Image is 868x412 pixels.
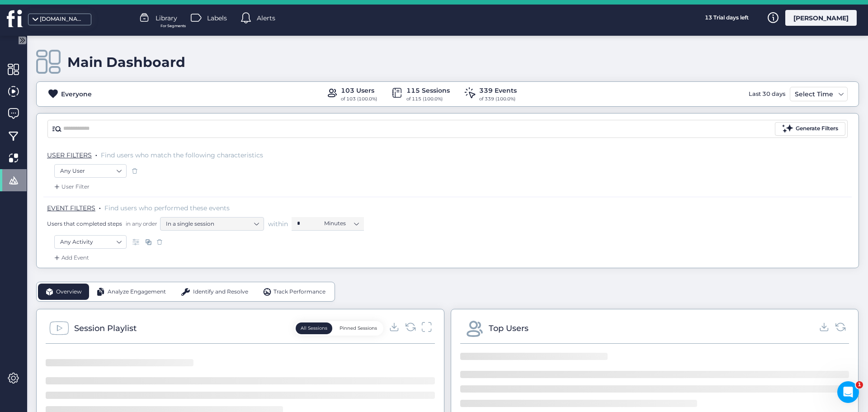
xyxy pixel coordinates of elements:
span: Find users who match the following characteristics [101,151,263,159]
div: Last 30 days [746,87,788,101]
span: Track Performance [274,288,325,296]
span: in any order [124,220,157,227]
div: of 103 (100.0%) [341,95,377,103]
div: of 115 (100.0%) [406,95,450,103]
div: Add Event [52,253,89,262]
iframe: Intercom live chat [837,381,859,403]
span: Identify and Resolve [193,288,248,296]
div: Generate Filters [796,124,838,133]
span: Users that completed steps [47,220,122,227]
div: [PERSON_NAME] [785,10,857,26]
button: Pinned Sessions [335,322,382,334]
div: of 339 (100.0%) [479,95,517,103]
div: Select Time [793,89,835,99]
div: [DOMAIN_NAME] [40,15,85,24]
div: 103 Users [341,85,377,95]
nz-select-item: Minutes [324,217,359,230]
span: Labels [207,13,227,23]
span: Alerts [257,13,275,23]
span: For Segments [160,23,186,29]
span: Find users who performed these events [104,204,230,212]
span: Library [156,13,177,23]
nz-select-item: Any Activity [60,235,121,249]
span: USER FILTERS [47,151,92,159]
div: 13 Trial days left [693,10,760,26]
span: 1 [856,381,863,388]
span: within [268,219,288,228]
span: . [99,202,101,211]
div: 115 Sessions [406,85,450,95]
div: User Filter [52,182,90,191]
div: Top Users [489,322,528,335]
nz-select-item: In a single session [166,217,258,231]
nz-select-item: Any User [60,164,121,178]
div: Everyone [61,89,92,99]
button: Generate Filters [775,122,845,136]
span: . [95,149,97,158]
span: Analyze Engagement [108,288,166,296]
div: 339 Events [479,85,517,95]
div: Session Playlist [74,322,137,335]
button: All Sessions [296,322,332,334]
div: Main Dashboard [67,54,185,71]
span: EVENT FILTERS [47,204,95,212]
span: Overview [56,288,82,296]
